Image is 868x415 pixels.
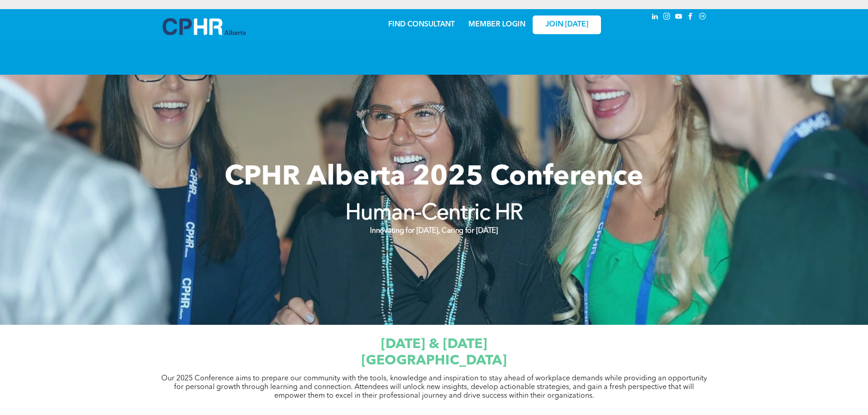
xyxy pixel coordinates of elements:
[345,203,523,225] strong: Human-Centric HR
[361,354,507,368] span: [GEOGRAPHIC_DATA]
[533,15,601,34] a: JOIN [DATE]
[381,338,487,351] span: [DATE] & [DATE]
[388,21,455,28] a: FIND CONSULTANT
[370,227,498,235] strong: Innovating for [DATE], Caring for [DATE]
[161,375,707,400] span: Our 2025 Conference aims to prepare our community with the tools, knowledge and inspiration to st...
[468,21,525,28] a: MEMBER LOGIN
[698,11,708,24] a: Social network
[225,164,643,191] span: CPHR Alberta 2025 Conference
[674,11,684,24] a: youtube
[686,11,696,24] a: facebook
[662,11,672,24] a: instagram
[650,11,660,24] a: linkedin
[545,20,588,29] span: JOIN [DATE]
[163,18,246,35] img: A blue and white logo for cp alberta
